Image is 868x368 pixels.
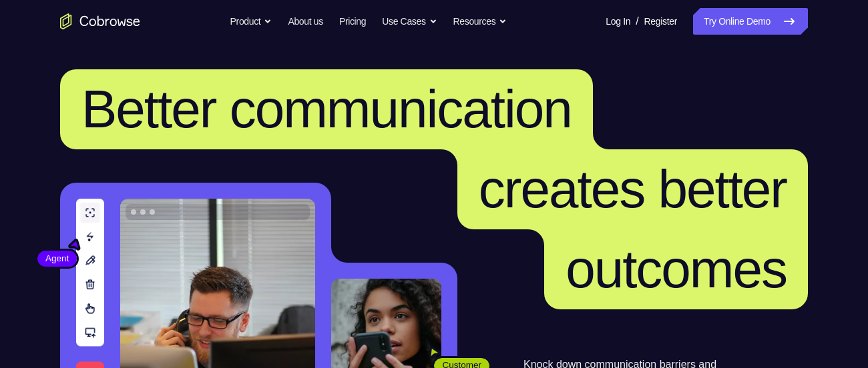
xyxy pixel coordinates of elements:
[566,239,787,299] span: outcomes
[479,159,787,219] span: creates better
[693,8,808,35] a: Try Online Demo
[81,79,572,139] span: Better communication
[606,8,630,35] a: Log In
[636,13,638,29] span: /
[382,8,437,35] button: Use Cases
[288,8,322,35] a: About us
[644,8,677,35] a: Register
[453,8,507,35] button: Resources
[60,13,140,29] a: Go to the home page
[230,8,272,35] button: Product
[339,8,366,35] a: Pricing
